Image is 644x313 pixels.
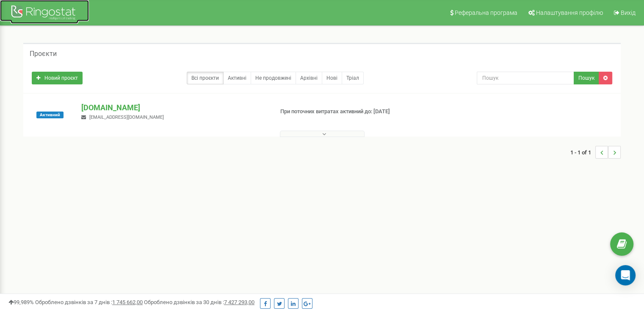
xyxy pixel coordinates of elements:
nav: ... [570,137,621,167]
p: [DOMAIN_NAME] [81,102,266,113]
input: Пошук [477,72,574,84]
a: Активні [223,72,251,84]
span: Реферальна програма [455,9,517,16]
span: [EMAIL_ADDRESS][DOMAIN_NAME] [89,115,164,120]
a: Новий проєкт [32,72,83,84]
a: Архівні [296,72,322,84]
u: 7 427 293,00 [224,299,254,305]
a: Всі проєкти [187,72,224,84]
h5: Проєкти [30,50,57,58]
div: Open Intercom Messenger [615,265,636,285]
p: При поточних витратах активний до: [DATE] [280,108,416,116]
span: Оброблено дзвінків за 7 днів : [35,299,143,305]
a: Тріал [342,72,364,84]
span: Оброблено дзвінків за 30 днів : [144,299,254,305]
span: Вихід [621,9,636,16]
span: 99,989% [8,299,34,305]
a: Не продовжені [251,72,296,84]
a: Нові [322,72,342,84]
u: 1 745 662,00 [112,299,143,305]
span: Активний [36,112,64,118]
button: Пошук [574,72,599,84]
span: Налаштування профілю [536,9,603,16]
span: 1 - 1 of 1 [570,146,595,159]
